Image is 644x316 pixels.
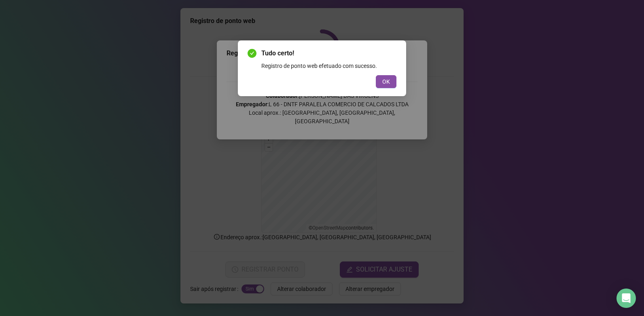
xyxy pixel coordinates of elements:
span: check-circle [248,49,256,58]
span: OK [382,77,390,86]
button: OK [376,75,396,88]
span: Tudo certo! [261,48,396,58]
div: Registro de ponto web efetuado com sucesso. [261,61,396,70]
div: Open Intercom Messenger [616,289,636,308]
